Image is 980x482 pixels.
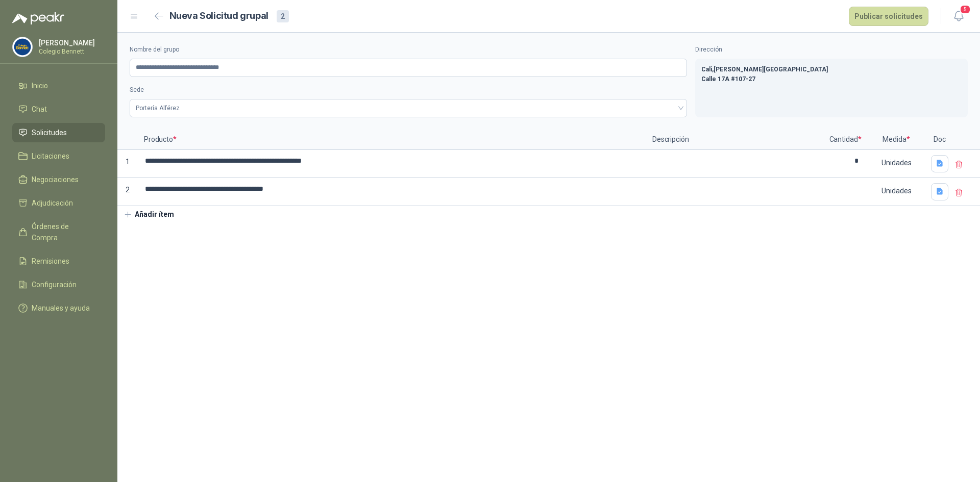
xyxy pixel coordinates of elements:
[12,12,64,24] img: Logo peakr
[32,279,77,290] span: Configuración
[12,193,105,213] a: Adjudicación
[12,76,105,95] a: Inicio
[12,298,105,318] a: Manuales y ayuda
[169,9,268,23] h2: Nueva Solicitud grupal
[32,197,73,209] span: Adjudicación
[39,48,103,55] p: Colegio Bennett
[646,130,825,150] p: Descripción
[867,151,926,174] div: Unidades
[138,130,646,150] p: Producto
[130,85,687,95] label: Sede
[12,251,105,271] a: Remisiones
[117,178,138,206] p: 2
[849,7,928,26] button: Publicar solicitudes
[39,39,103,46] p: [PERSON_NAME]
[12,170,105,189] a: Negociaciones
[695,45,968,55] label: Dirección
[701,74,962,84] p: Calle 17A #107-27
[117,150,138,178] p: 1
[12,217,105,247] a: Órdenes de Compra
[32,174,79,185] span: Negociaciones
[12,123,105,142] a: Solicitudes
[960,5,971,14] span: 5
[12,146,105,166] a: Licitaciones
[130,45,687,55] label: Nombre del grupo
[32,150,69,162] span: Licitaciones
[867,179,926,202] div: Unidades
[866,130,927,150] p: Medida
[32,104,47,115] span: Chat
[32,221,95,243] span: Órdenes de Compra
[277,10,289,22] div: 2
[32,127,67,138] span: Solicitudes
[136,100,681,116] span: Portería Alférez
[32,256,69,267] span: Remisiones
[12,275,105,294] a: Configuración
[12,99,105,119] a: Chat
[32,302,90,314] span: Manuales y ayuda
[701,65,962,74] p: Cali , [PERSON_NAME][GEOGRAPHIC_DATA]
[13,37,32,57] img: Company Logo
[825,130,866,150] p: Cantidad
[32,80,48,91] span: Inicio
[117,206,180,223] button: Añadir ítem
[927,130,952,150] p: Doc
[949,7,968,26] button: 5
